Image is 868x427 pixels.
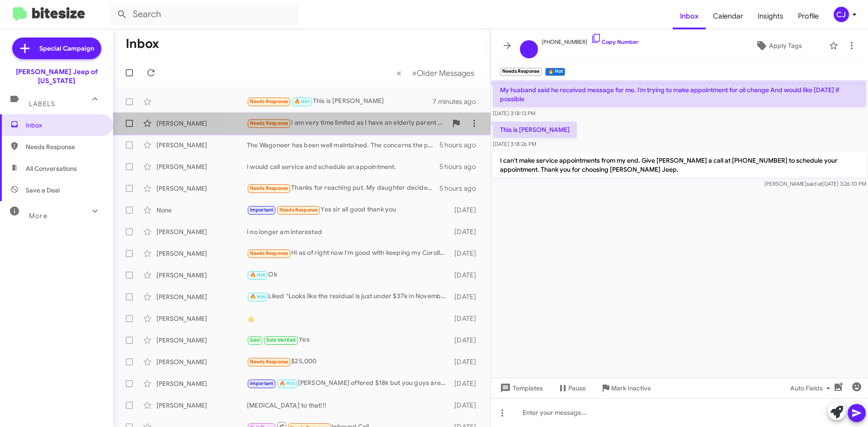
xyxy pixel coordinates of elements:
[39,44,94,53] span: Special Campaign
[126,37,159,51] h1: Inbox
[247,141,439,150] div: The Wagoneer has been well maintained. The concerns the previous owner had were rectified and its...
[834,7,849,22] div: CJ
[156,271,247,280] div: [PERSON_NAME]
[247,314,450,323] div: 👍
[250,380,274,386] span: Important
[769,38,802,54] span: Apply Tags
[247,118,447,128] div: I am very time limited as I have an elderly parent in the hospital/rehab now so would like to do ...
[439,184,483,193] div: 5 hours ago
[279,207,318,213] span: Needs Response
[439,162,483,171] div: 5 hours ago
[750,3,791,29] a: Insights
[12,38,101,59] a: Special Campaign
[450,271,483,280] div: [DATE]
[450,292,483,301] div: [DATE]
[250,185,288,191] span: Needs Response
[247,378,450,389] div: [PERSON_NAME] offered $18k but you guys are local so I figured deal with the devil you know but i...
[247,162,439,171] div: I would call service and schedule an appointment.
[247,291,450,302] div: Liked “Looks like the residual is just under $37k in November. Will see what its worth then.”
[109,4,299,25] input: Search
[156,401,247,410] div: [PERSON_NAME]
[493,141,536,147] span: [DATE] 3:18:26 PM
[279,380,295,386] span: 🔥 Hot
[764,180,866,187] span: [PERSON_NAME] [DATE] 3:26:10 PM
[550,380,593,396] button: Pause
[247,401,450,410] div: [MEDICAL_DATA] to that!!!
[391,64,407,82] button: Previous
[791,3,826,29] a: Profile
[294,99,310,104] span: 🔥 Hot
[250,120,288,126] span: Needs Response
[247,96,433,107] div: This is [PERSON_NAME]
[247,183,439,193] div: Thanks for reaching put. My daughter decided to go with a different vehicle
[450,227,483,236] div: [DATE]
[156,249,247,258] div: [PERSON_NAME]
[406,64,480,82] button: Next
[493,122,577,138] p: This is [PERSON_NAME]
[450,249,483,258] div: [DATE]
[493,82,866,107] p: My husband said he received message for me. I’m trying to make appointment for oil change And wou...
[412,67,417,79] span: »
[450,357,483,366] div: [DATE]
[156,379,247,388] div: [PERSON_NAME]
[247,270,450,280] div: Ok
[783,380,841,396] button: Auto Fields
[247,205,450,215] div: Yes sir all good thank you
[439,141,483,150] div: 5 hours ago
[247,357,450,367] div: $25,000
[156,119,247,128] div: [PERSON_NAME]
[156,162,247,171] div: [PERSON_NAME]
[247,227,450,236] div: I no longer am interested
[250,337,260,343] span: Sold
[491,380,550,396] button: Templates
[450,379,483,388] div: [DATE]
[591,38,638,45] a: Copy Number
[250,294,265,300] span: 🔥 Hot
[29,100,55,108] span: Labels
[450,314,483,323] div: [DATE]
[156,292,247,301] div: [PERSON_NAME]
[250,272,265,278] span: 🔥 Hot
[156,206,247,215] div: None
[450,336,483,345] div: [DATE]
[545,68,565,76] small: 🔥 Hot
[26,121,103,130] span: Inbox
[450,401,483,410] div: [DATE]
[498,380,543,396] span: Templates
[156,336,247,345] div: [PERSON_NAME]
[396,67,401,79] span: «
[266,337,296,343] span: Sold Verified
[417,68,474,78] span: Older Messages
[26,164,77,173] span: All Conversations
[568,380,586,396] span: Pause
[156,184,247,193] div: [PERSON_NAME]
[247,248,450,258] div: Hi as of right now I'm good with keeping my Corolla, what if I know someone that wants to possibl...
[500,68,542,76] small: Needs Response
[433,97,483,106] div: 7 minutes ago
[493,110,535,117] span: [DATE] 3:18:13 PM
[250,359,288,365] span: Needs Response
[611,380,651,396] span: Mark Inactive
[29,212,47,220] span: More
[247,335,450,345] div: Yes
[250,99,288,104] span: Needs Response
[826,7,858,22] button: CJ
[156,357,247,366] div: [PERSON_NAME]
[156,227,247,236] div: [PERSON_NAME]
[673,3,706,29] a: Inbox
[807,180,822,187] span: said at
[593,380,658,396] button: Mark Inactive
[732,38,825,54] button: Apply Tags
[706,3,750,29] a: Calendar
[26,142,103,151] span: Needs Response
[26,186,60,195] span: Save a Deal
[450,206,483,215] div: [DATE]
[156,141,247,150] div: [PERSON_NAME]
[493,152,866,178] p: I can't make service appointments from my end. Give [PERSON_NAME] a call at [PHONE_NUMBER] to sch...
[790,380,834,396] span: Auto Fields
[156,314,247,323] div: [PERSON_NAME]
